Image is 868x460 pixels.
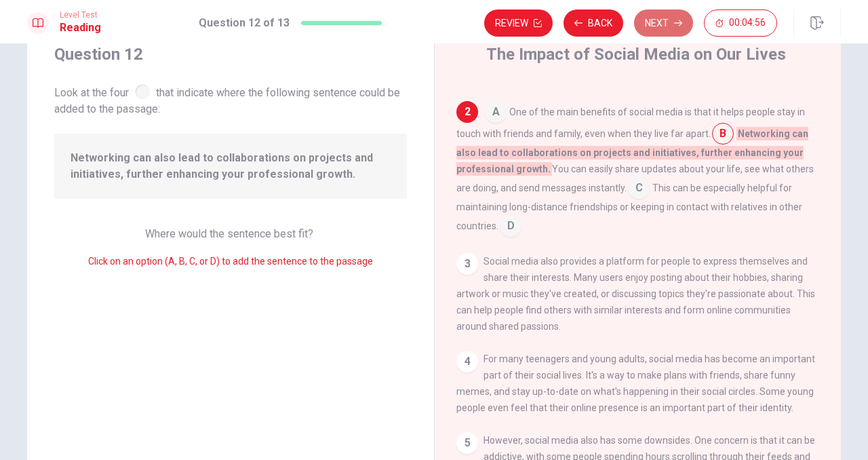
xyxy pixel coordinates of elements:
[634,9,693,37] button: Next
[456,183,802,231] span: This can be especially helpful for maintaining long-distance friendships or keeping in contact wi...
[456,127,808,176] span: Networking can also lead to collaborations on projects and initiatives, further enhancing your pr...
[456,101,478,123] div: 2
[564,9,623,37] button: Back
[484,9,553,37] button: Review
[54,43,407,65] h4: Question 12
[199,15,290,31] h1: Question 12 of 13
[704,9,777,37] button: 00:04:56
[54,81,407,117] span: Look at the four that indicate where the following sentence could be added to the passage:
[486,43,786,65] h4: The Impact of Social Media on Our Lives
[712,123,734,145] span: B
[456,256,815,332] span: Social media also provides a platform for people to express themselves and share their interests....
[60,10,101,20] span: Level Test
[456,353,815,413] span: For many teenagers and young adults, social media has become an important part of their social li...
[456,107,805,139] span: One of the main benefits of social media is that it helps people stay in touch with friends and f...
[456,253,478,275] div: 3
[88,256,373,267] span: Click on an option (A, B, C, or D) to add the sentence to the passage
[456,432,478,454] div: 5
[60,20,101,36] h1: Reading
[729,18,766,28] span: 00:04:56
[628,177,650,199] span: C
[145,227,316,240] span: Where would the sentence best fit?
[456,351,478,372] div: 4
[71,150,391,183] span: Networking can also lead to collaborations on projects and initiatives, further enhancing your pr...
[500,215,521,237] span: D
[456,164,814,193] span: You can easily share updates about your life, see what others are doing, and send messages instan...
[485,101,507,123] span: A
